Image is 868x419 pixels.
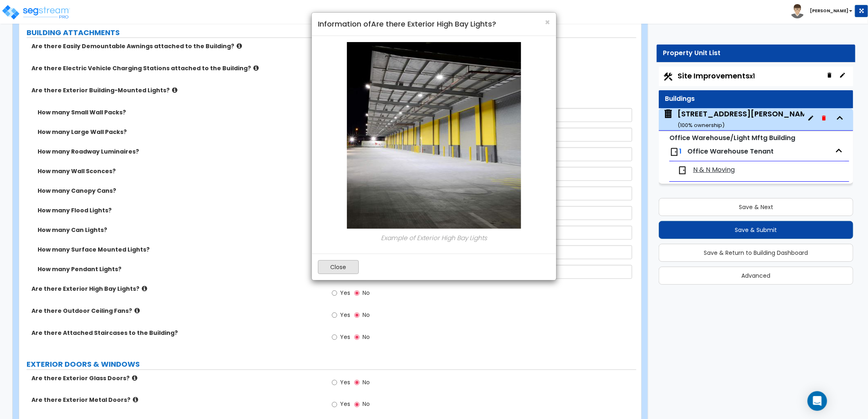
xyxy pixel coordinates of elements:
[318,19,550,29] h4: Information of Are there Exterior High Bay Lights?
[808,391,827,411] div: Open Intercom Messenger
[545,18,550,27] button: Close
[381,234,487,242] i: Example of Exterior High Bay Lights
[545,16,550,28] span: ×
[347,42,521,229] img: 30.JPG
[318,260,359,274] button: Close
